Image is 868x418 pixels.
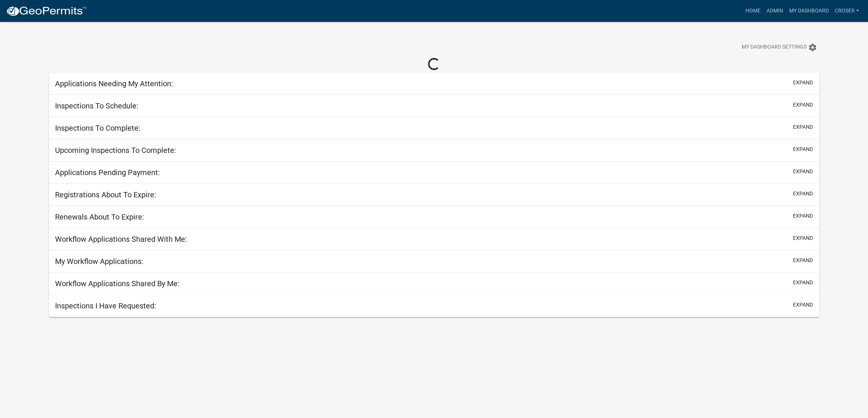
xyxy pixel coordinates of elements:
[742,4,763,18] a: Home
[793,234,813,242] button: expand
[793,301,813,309] button: expand
[786,4,831,18] a: My Dashboard
[55,212,144,221] h5: Renewals About To Expire:
[55,79,173,88] h5: Applications Needing My Attention:
[55,168,160,177] h5: Applications Pending Payment:
[742,43,807,52] span: My Dashboard Settings
[55,146,176,155] h5: Upcoming Inspections To Complete:
[55,124,140,133] h5: Inspections To Complete:
[793,212,813,220] button: expand
[831,4,862,18] a: croser
[793,145,813,153] button: expand
[793,123,813,131] button: expand
[793,256,813,264] button: expand
[793,79,813,87] button: expand
[793,190,813,198] button: expand
[793,279,813,287] button: expand
[736,40,823,55] button: My Dashboard Settingssettings
[55,257,143,266] h5: My Workflow Applications:
[55,190,156,199] h5: Registrations About To Expire:
[808,43,817,52] i: settings
[55,279,179,288] h5: Workflow Applications Shared By Me:
[55,101,138,110] h5: Inspections To Schedule:
[55,301,156,310] h5: Inspections I Have Requested:
[793,101,813,109] button: expand
[55,235,187,244] h5: Workflow Applications Shared With Me:
[763,4,786,18] a: Admin
[793,168,813,175] button: expand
